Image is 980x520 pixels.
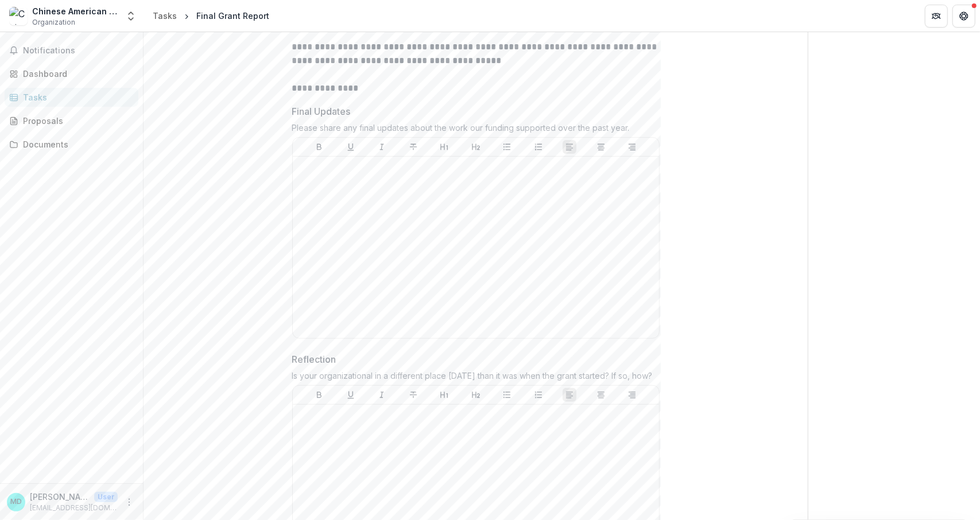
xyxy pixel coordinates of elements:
button: Strike [406,140,420,154]
p: [EMAIL_ADDRESS][DOMAIN_NAME] [30,503,118,513]
button: Align Left [563,388,576,402]
div: Please share any final updates about the work our funding supported over the past year. [292,123,660,137]
button: Bullet List [500,388,514,402]
button: Heading 2 [469,140,483,154]
button: Italicize [375,388,389,402]
p: User [94,492,118,502]
div: Final Grant Report [196,10,269,22]
button: Ordered List [532,140,545,154]
a: Dashboard [5,64,138,83]
button: Strike [406,388,420,402]
div: Dashboard [23,68,129,80]
button: Underline [344,388,358,402]
button: Heading 1 [437,140,451,154]
button: Heading 1 [437,388,451,402]
div: Tasks [23,91,129,103]
button: Heading 2 [469,388,483,402]
button: Open entity switcher [123,5,139,28]
button: Align Center [594,140,608,154]
div: Tasks [153,10,177,22]
button: Bullet List [500,140,514,154]
img: Chinese American Planning Council Inc [9,7,28,25]
button: Ordered List [532,388,545,402]
p: Final Updates [292,104,351,118]
button: Align Left [563,140,576,154]
div: Proposals [23,115,129,127]
button: Notifications [5,41,138,60]
button: More [122,495,136,509]
div: Is your organizational in a different place [DATE] than it was when the grant started? If so, how? [292,371,660,385]
button: Italicize [375,140,389,154]
a: Documents [5,135,138,154]
button: Align Center [594,388,608,402]
a: Tasks [5,88,138,107]
div: Megan R Donovan [10,498,22,506]
button: Partners [925,5,948,28]
nav: breadcrumb [148,7,274,24]
span: Notifications [23,46,134,56]
button: Align Right [625,388,639,402]
div: Documents [23,138,129,150]
div: Chinese American Planning Council Inc [32,5,118,17]
a: Proposals [5,111,138,130]
button: Align Right [625,140,639,154]
span: Organization [32,17,75,28]
button: Bold [312,388,326,402]
p: Reflection [292,352,336,366]
p: [PERSON_NAME] [30,491,90,503]
a: Tasks [148,7,181,24]
button: Underline [344,140,358,154]
button: Get Help [952,5,975,28]
button: Bold [312,140,326,154]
